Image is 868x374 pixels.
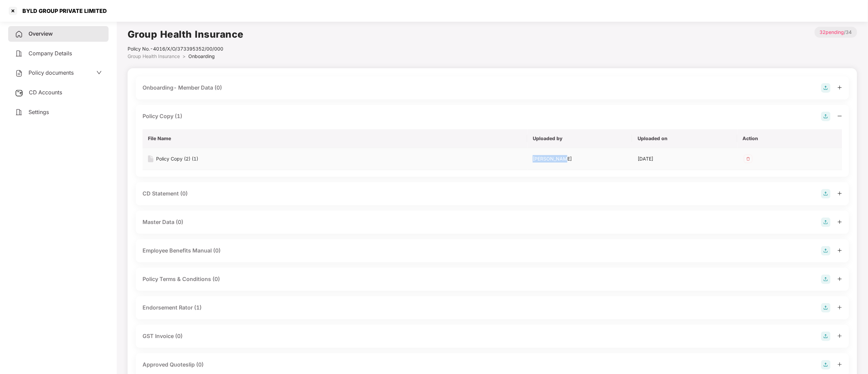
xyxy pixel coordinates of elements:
[821,112,831,121] img: svg+xml;base64,PHN2ZyB4bWxucz0iaHR0cDovL3d3dy53My5vcmcvMjAwMC9zdmciIHdpZHRoPSIyOCIgaGVpZ2h0PSIyOC...
[143,83,222,92] div: Onboarding- Member Data (0)
[143,112,182,120] div: Policy Copy (1)
[29,50,72,57] span: Company Details
[632,129,737,148] th: Uploaded on
[148,155,153,162] img: svg+xml;base64,PHN2ZyB4bWxucz0iaHR0cDovL3d3dy53My5vcmcvMjAwMC9zdmciIHdpZHRoPSIxNiIgaGVpZ2h0PSIyMC...
[737,129,842,148] th: Action
[15,30,23,38] img: svg+xml;base64,PHN2ZyB4bWxucz0iaHR0cDovL3d3dy53My5vcmcvMjAwMC9zdmciIHdpZHRoPSIyNCIgaGVpZ2h0PSIyNC...
[15,89,23,97] img: svg+xml;base64,PHN2ZyB3aWR0aD0iMjUiIGhlaWdodD0iMjQiIHZpZXdCb3g9IjAgMCAyNSAyNCIgZmlsbD0ibm9uZSIgeG...
[821,360,831,370] img: svg+xml;base64,PHN2ZyB4bWxucz0iaHR0cDovL3d3dy53My5vcmcvMjAwMC9zdmciIHdpZHRoPSIyOCIgaGVpZ2h0PSIyOC...
[837,362,842,367] span: plus
[29,89,62,96] span: CD Accounts
[188,53,215,59] span: Onboarding
[837,248,842,253] span: plus
[837,191,842,196] span: plus
[527,129,632,148] th: Uploaded by
[143,275,220,283] div: Policy Terms & Conditions (0)
[821,275,831,284] img: svg+xml;base64,PHN2ZyB4bWxucz0iaHR0cDovL3d3dy53My5vcmcvMjAwMC9zdmciIHdpZHRoPSIyOCIgaGVpZ2h0PSIyOC...
[128,53,180,59] span: Group Health Insurance
[143,303,202,312] div: Endorsement Rator (1)
[29,109,49,115] span: Settings
[18,7,107,14] div: BYLD GROUP PRIVATE LIMITED
[837,334,842,338] span: plus
[143,332,183,340] div: GST Invoice (0)
[128,27,244,42] h1: Group Health Insurance
[156,155,198,163] div: Policy Copy (2) (1)
[29,69,74,76] span: Policy documents
[29,30,53,37] span: Overview
[837,277,842,281] span: plus
[821,246,831,256] img: svg+xml;base64,PHN2ZyB4bWxucz0iaHR0cDovL3d3dy53My5vcmcvMjAwMC9zdmciIHdpZHRoPSIyOCIgaGVpZ2h0PSIyOC...
[821,83,831,93] img: svg+xml;base64,PHN2ZyB4bWxucz0iaHR0cDovL3d3dy53My5vcmcvMjAwMC9zdmciIHdpZHRoPSIyOCIgaGVpZ2h0PSIyOC...
[143,218,183,226] div: Master Data (0)
[821,189,831,199] img: svg+xml;base64,PHN2ZyB4bWxucz0iaHR0cDovL3d3dy53My5vcmcvMjAwMC9zdmciIHdpZHRoPSIyOCIgaGVpZ2h0PSIyOC...
[815,27,857,38] p: / 34
[837,305,842,310] span: plus
[183,53,186,59] span: >
[128,45,244,53] div: Policy No.- 4016/X/O/373395352/00/000
[820,29,844,35] span: 32 pending
[837,85,842,90] span: plus
[15,69,23,77] img: svg+xml;base64,PHN2ZyB4bWxucz0iaHR0cDovL3d3dy53My5vcmcvMjAwMC9zdmciIHdpZHRoPSIyNCIgaGVpZ2h0PSIyNC...
[15,108,23,116] img: svg+xml;base64,PHN2ZyB4bWxucz0iaHR0cDovL3d3dy53My5vcmcvMjAwMC9zdmciIHdpZHRoPSIyNCIgaGVpZ2h0PSIyNC...
[143,246,221,255] div: Employee Benefits Manual (0)
[143,360,204,369] div: Approved Quoteslip (0)
[143,189,188,198] div: CD Statement (0)
[837,220,842,224] span: plus
[821,303,831,313] img: svg+xml;base64,PHN2ZyB4bWxucz0iaHR0cDovL3d3dy53My5vcmcvMjAwMC9zdmciIHdpZHRoPSIyOCIgaGVpZ2h0PSIyOC...
[96,70,102,75] span: down
[743,153,754,164] img: svg+xml;base64,PHN2ZyB4bWxucz0iaHR0cDovL3d3dy53My5vcmcvMjAwMC9zdmciIHdpZHRoPSIzMiIgaGVpZ2h0PSIzMi...
[143,129,527,148] th: File Name
[837,114,842,118] span: minus
[15,50,23,58] img: svg+xml;base64,PHN2ZyB4bWxucz0iaHR0cDovL3d3dy53My5vcmcvMjAwMC9zdmciIHdpZHRoPSIyNCIgaGVpZ2h0PSIyNC...
[821,218,831,227] img: svg+xml;base64,PHN2ZyB4bWxucz0iaHR0cDovL3d3dy53My5vcmcvMjAwMC9zdmciIHdpZHRoPSIyOCIgaGVpZ2h0PSIyOC...
[821,332,831,341] img: svg+xml;base64,PHN2ZyB4bWxucz0iaHR0cDovL3d3dy53My5vcmcvMjAwMC9zdmciIHdpZHRoPSIyOCIgaGVpZ2h0PSIyOC...
[638,155,732,163] div: [DATE]
[533,155,627,163] div: [PERSON_NAME]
